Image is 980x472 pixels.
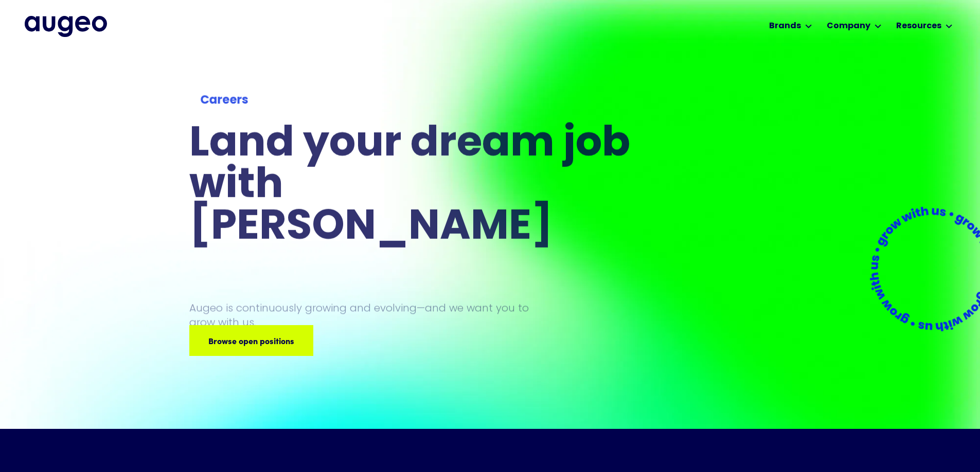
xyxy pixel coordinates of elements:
p: Augeo is continuously growing and evolving—and we want you to grow with us. [189,301,543,330]
strong: Careers [200,95,248,107]
a: Browse open positions [189,325,313,356]
div: Resources [896,20,941,32]
div: Brands [769,20,801,32]
a: home [25,16,107,36]
div: Company [827,20,870,32]
h1: Land your dream job﻿ with [PERSON_NAME] [189,124,634,249]
img: Augeo's full logo in midnight blue. [25,16,107,36]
